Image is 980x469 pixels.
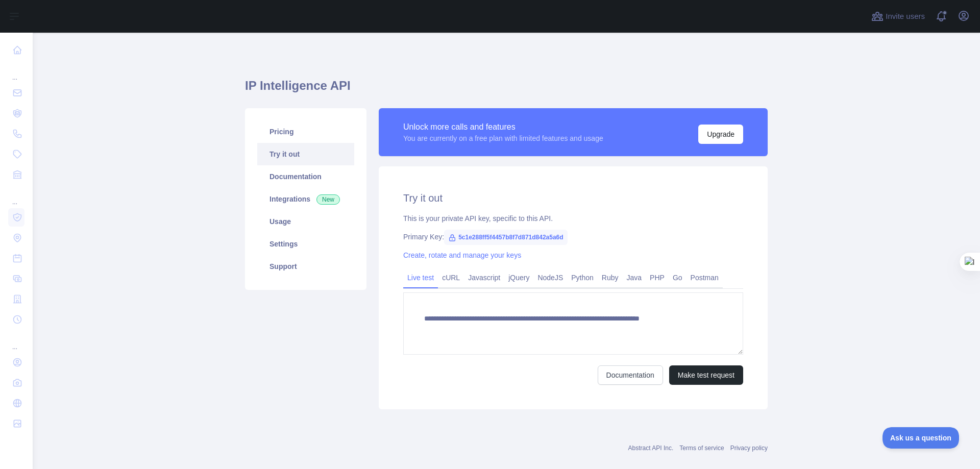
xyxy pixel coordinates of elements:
[628,445,674,452] a: Abstract API Inc.
[646,269,669,286] a: PHP
[679,445,724,452] a: Terms of service
[403,251,521,259] a: Create, rotate and manage your keys
[257,255,354,278] a: Support
[403,133,603,143] div: You are currently on a free plan with limited features and usage
[8,61,24,82] div: ...
[8,186,24,206] div: ...
[403,213,743,224] div: This is your private API key, specific to this API.
[598,365,663,385] a: Documentation
[698,125,743,144] button: Upgrade
[438,269,464,286] a: cURL
[257,120,354,143] a: Pricing
[464,269,504,286] a: Javascript
[669,365,743,385] button: Make test request
[669,269,687,286] a: Go
[403,232,743,242] div: Primary Key:
[598,269,623,286] a: Ruby
[886,11,925,22] span: Invite users
[245,78,768,102] h1: IP Intelligence API
[504,269,533,286] a: jQuery
[403,269,438,286] a: Live test
[257,165,354,188] a: Documentation
[687,269,723,286] a: Postman
[623,269,646,286] a: Java
[403,191,743,205] h2: Try it out
[869,8,927,24] button: Invite users
[8,331,24,351] div: ...
[403,121,603,133] div: Unlock more calls and features
[257,233,354,255] a: Settings
[316,194,340,205] span: New
[257,143,354,165] a: Try it out
[257,210,354,233] a: Usage
[883,427,960,449] iframe: Toggle Customer Support
[567,269,598,286] a: Python
[533,269,567,286] a: NodeJS
[257,188,354,210] a: Integrations New
[730,445,768,452] a: Privacy policy
[444,230,567,245] span: 5c1e288ff5f4457b8f7d871d842a5a6d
